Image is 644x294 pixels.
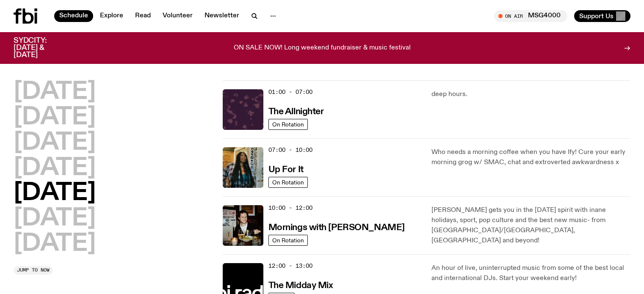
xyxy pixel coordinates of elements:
span: 01:00 - 07:00 [268,88,312,96]
h3: Up For It [268,165,304,174]
a: Up For It [268,164,304,174]
button: [DATE] [14,106,96,129]
button: [DATE] [14,80,96,104]
button: Support Us [574,10,630,22]
h3: The Allnighter [268,107,324,116]
p: ON SALE NOW! Long weekend fundraiser & music festival [234,44,411,52]
span: Support Us [579,12,614,20]
a: Explore [95,10,128,22]
button: [DATE] [14,157,96,180]
a: The Midday Mix [268,280,333,290]
span: 10:00 - 12:00 [268,204,312,212]
a: On Rotation [268,119,308,130]
p: An hour of live, uninterrupted music from some of the best local and international DJs. Start you... [431,263,630,283]
img: Sam blankly stares at the camera, brightly lit by a camera flash wearing a hat collared shirt and... [223,205,263,246]
span: On Rotation [272,121,304,127]
button: [DATE] [14,207,96,231]
h3: SYDCITY: [DATE] & [DATE] [14,37,68,59]
button: Jump to now [14,266,53,275]
span: On Rotation [272,179,304,185]
img: Ify - a Brown Skin girl with black braided twists, looking up to the side with her tongue stickin... [223,147,263,188]
a: Mornings with [PERSON_NAME] [268,222,405,232]
span: 07:00 - 10:00 [268,146,312,154]
button: [DATE] [14,232,96,256]
span: Jump to now [17,268,50,272]
p: [PERSON_NAME] gets you in the [DATE] spirit with inane holidays, sport, pop culture and the best ... [431,205,630,246]
h3: Mornings with [PERSON_NAME] [268,223,405,232]
a: Read [130,10,156,22]
a: Newsletter [199,10,244,22]
h3: The Midday Mix [268,281,333,290]
a: The Allnighter [268,106,324,116]
a: Volunteer [158,10,198,22]
a: On Rotation [268,235,308,246]
p: deep hours. [431,89,630,99]
a: Schedule [54,10,93,22]
p: Who needs a morning coffee when you have Ify! Cure your early morning grog w/ SMAC, chat and extr... [431,147,630,168]
button: On AirMSG4000 [494,10,567,22]
span: On Rotation [272,237,304,243]
a: On Rotation [268,177,308,188]
span: 12:00 - 13:00 [268,262,312,270]
button: [DATE] [14,181,96,205]
button: [DATE] [14,131,96,155]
